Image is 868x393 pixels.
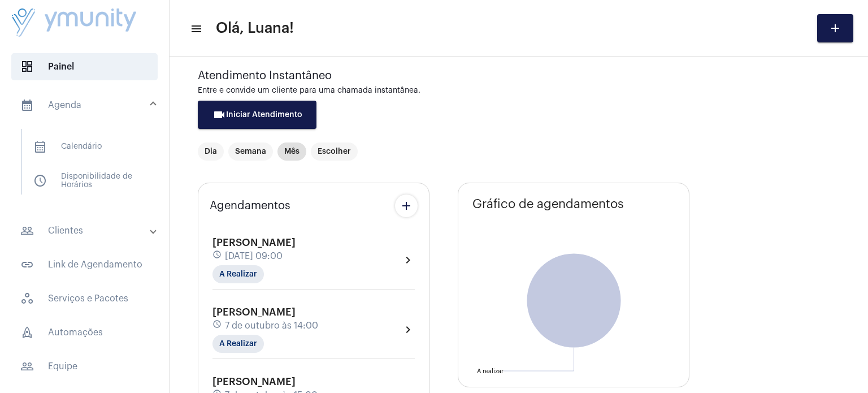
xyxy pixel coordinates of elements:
span: [DATE] 09:00 [225,251,283,261]
mat-icon: add [828,21,842,35]
span: Painel [11,53,158,80]
span: Calendário [24,133,144,161]
span: Serviços e Pacotes [11,285,158,312]
span: [PERSON_NAME] [212,237,296,248]
span: Disponibilidade de Horários [24,167,144,195]
div: Entre e convide um cliente para uma chamada instantânea. [198,87,840,95]
span: Agendamentos [210,200,290,212]
mat-chip: Semana [228,142,273,161]
mat-icon: schedule [212,250,223,262]
mat-icon: chevron_right [401,253,415,267]
mat-icon: sidenav icon [20,360,34,373]
span: sidenav icon [20,60,34,74]
mat-icon: add [400,199,413,213]
mat-icon: sidenav icon [20,98,34,112]
mat-panel-title: Clientes [20,224,151,237]
mat-icon: chevron_right [401,323,415,336]
span: Gráfico de agendamentos [472,197,624,211]
text: A realizar [477,368,504,374]
span: Link de Agendamento [11,251,158,278]
span: [PERSON_NAME] [212,307,296,317]
span: Iniciar Atendimento [212,111,302,119]
span: sidenav icon [33,140,47,154]
mat-chip: Dia [198,142,224,161]
div: Atendimento Instantâneo [198,70,840,82]
span: Olá, Luana! [216,19,294,37]
span: sidenav icon [20,326,34,339]
mat-chip: A Realizar [212,265,264,283]
span: Equipe [11,353,158,380]
mat-icon: videocam [212,108,226,122]
mat-icon: sidenav icon [190,22,201,36]
mat-panel-title: Agenda [20,98,151,112]
span: [PERSON_NAME] [212,377,296,387]
span: 7 de outubro às 14:00 [225,321,318,331]
mat-chip: A Realizar [212,335,264,353]
mat-chip: Mês [277,142,306,161]
mat-expansion-panel-header: sidenav iconClientes [7,217,169,244]
mat-icon: schedule [212,319,223,332]
button: Iniciar Atendimento [198,101,316,129]
mat-expansion-panel-header: sidenav iconAgenda [7,87,169,123]
span: Automações [11,319,158,346]
span: sidenav icon [33,174,47,188]
span: sidenav icon [20,292,34,305]
mat-icon: sidenav icon [20,258,34,271]
mat-chip: Escolher [311,142,358,161]
mat-icon: sidenav icon [20,224,34,237]
img: da4d17c4-93e0-4e87-ea01-5b37ad3a248d.png [9,6,139,41]
div: sidenav iconAgenda [7,123,169,210]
